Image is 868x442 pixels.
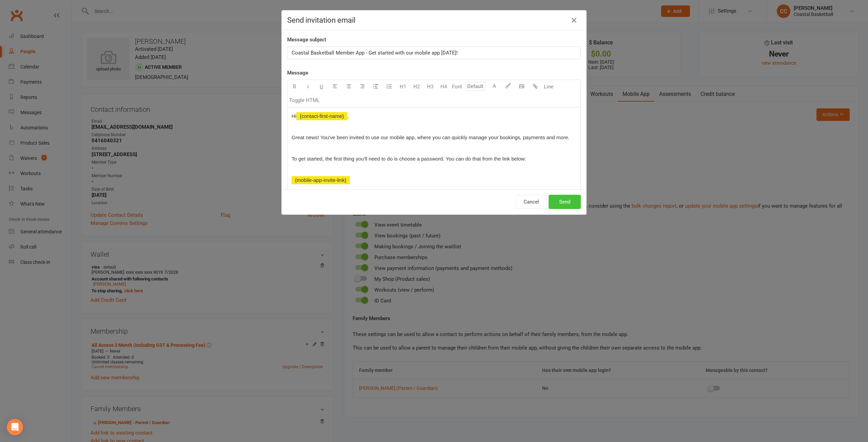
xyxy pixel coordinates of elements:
button: H2 [410,80,423,93]
input: Default [466,82,486,91]
label: Message subject [287,36,326,44]
span: Hi [292,113,296,119]
button: A [488,80,501,93]
button: H1 [396,80,410,93]
label: Message [287,69,308,77]
span: To get started, the first thing you'll need to do is choose a password. You can do that from the ... [292,156,526,162]
span: Great news! You've been invited to use our mobile app, where you can quickly manage your bookings... [292,134,569,140]
button: U [315,80,328,93]
button: H3 [423,80,437,93]
button: Close [569,15,579,26]
button: Toggle HTML [288,93,321,107]
button: Font [450,80,464,93]
button: Line [542,80,555,93]
span: Coastal Basketball Member App - Get started with our mobile app [DATE]! [292,50,458,56]
button: Send [549,195,581,209]
button: Cancel [516,195,547,209]
span: U [320,84,323,90]
span: , [347,113,349,119]
h4: Send invitation email [287,16,581,24]
button: H4 [437,80,450,93]
div: Open Intercom Messenger [7,419,23,435]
